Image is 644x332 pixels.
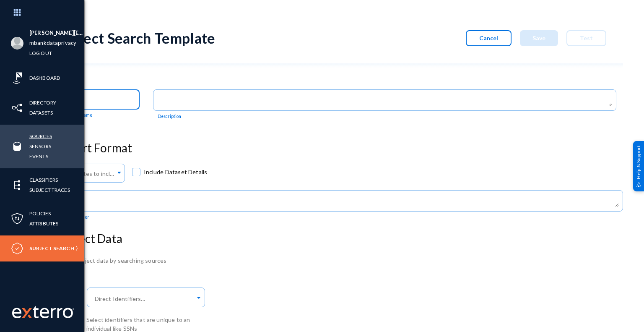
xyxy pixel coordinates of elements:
a: Subject Traces [29,185,70,195]
a: Events [29,152,48,161]
img: blank-profile-picture.png [11,37,23,50]
input: Name [63,97,135,104]
button: Test [566,30,606,46]
a: Directory [29,98,56,107]
a: Subject Search [29,243,74,253]
a: Dashboard [29,73,60,83]
button: Save [520,30,558,46]
span: Save [532,34,545,42]
a: Classifiers [29,175,58,185]
img: exterro-work-mark.svg [12,306,74,318]
img: icon-sources.svg [11,140,23,153]
a: Sensors [29,141,51,151]
a: Log out [29,48,52,58]
img: app launcher [5,3,30,21]
img: icon-compliance.svg [11,242,23,255]
div: Locate subject data by searching sources [55,256,623,265]
img: help_support.svg [636,182,641,187]
img: icon-policies.svg [11,212,23,225]
h3: Subject Data [55,232,623,246]
li: [PERSON_NAME][EMAIL_ADDRESS][PERSON_NAME][DOMAIN_NAME] [29,28,84,38]
a: mbankdataprivacy [29,38,76,48]
img: exterro-logo.svg [22,308,32,318]
a: Policies [29,209,51,218]
a: Datasets [29,108,53,118]
a: Attributes [29,219,58,228]
mat-hint: Description [158,114,181,119]
span: Include Dataset Details [144,166,208,178]
h3: Report Format [55,141,623,155]
div: Attributes to include in report... [62,166,118,181]
span: Test [580,34,593,42]
img: icon-elements.svg [11,179,23,191]
img: icon-inventory.svg [11,102,23,114]
button: Cancel [466,30,512,46]
img: icon-risk-sonar.svg [11,72,23,84]
div: Help & Support [633,141,644,191]
div: Subject Search Template [55,29,216,47]
a: Sources [29,131,52,141]
span: Cancel [479,34,498,42]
